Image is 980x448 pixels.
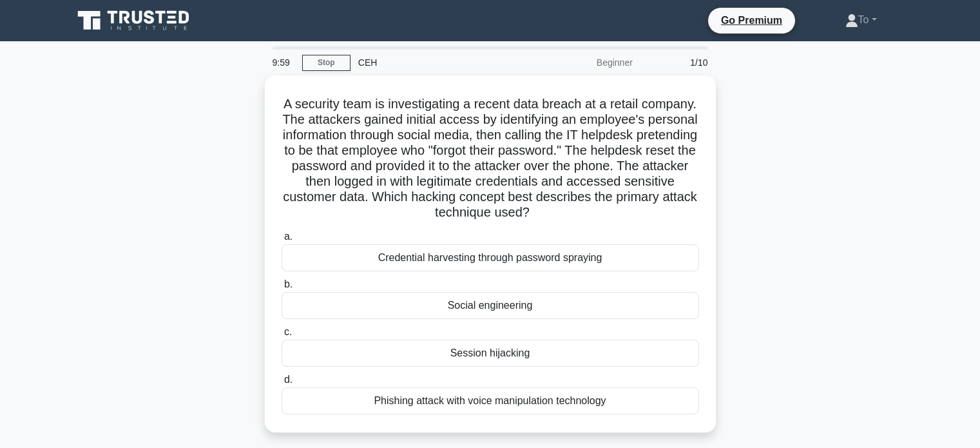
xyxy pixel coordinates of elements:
div: Social engineering [282,292,699,319]
div: Session hijacking [282,340,699,367]
a: Stop [302,55,351,71]
span: c. [284,326,292,337]
h5: A security team is investigating a recent data breach at a retail company. The attackers gained i... [280,96,700,221]
div: CEH [351,50,528,75]
span: b. [284,278,293,289]
div: 1/10 [640,50,716,75]
span: d. [284,374,293,385]
div: Beginner [528,50,640,75]
div: 9:59 [265,50,302,75]
a: Go Premium [713,12,790,28]
span: a. [284,231,293,242]
div: Credential harvesting through password spraying [282,244,699,271]
a: To [814,7,908,33]
div: Phishing attack with voice manipulation technology [282,387,699,414]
